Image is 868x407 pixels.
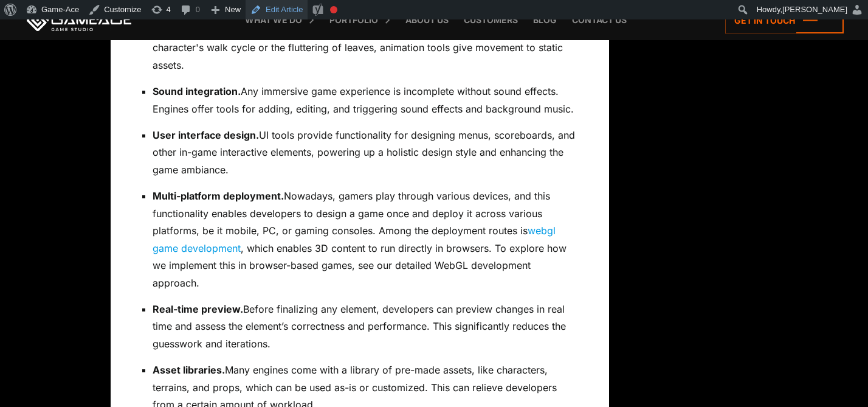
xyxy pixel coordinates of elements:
[153,224,556,254] a: webgl game development
[153,127,579,178] p: UI tools provide functionality for designing menus, scoreboards, and other in-game interactive el...
[153,364,225,376] strong: Asset libraries.
[153,301,579,352] p: Before finalizing any element, developers can preview changes in real time and assess the element...
[153,83,579,117] p: Any immersive game experience is incomplete without sound effects. Engines offer tools for adding...
[153,303,243,315] strong: Real-time preview.
[153,22,579,74] p: These allow developers to animate game characters and objects. Be it a character's walk cycle or ...
[782,5,847,14] span: [PERSON_NAME]
[330,6,337,13] div: Focus keyphrase not set
[725,7,844,33] a: Get in touch
[153,187,579,291] p: Nowadays, gamers play through various devices, and this functionality enables developers to desig...
[153,85,241,97] strong: Sound integration.
[153,190,284,202] strong: Multi-platform deployment.
[153,129,259,141] strong: User interface design.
